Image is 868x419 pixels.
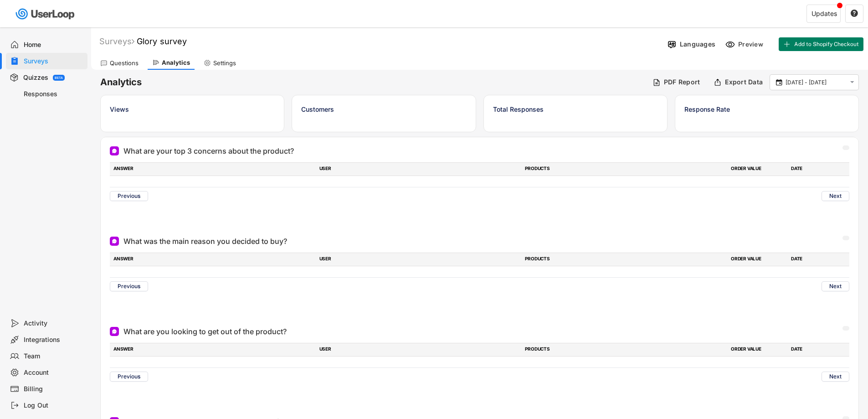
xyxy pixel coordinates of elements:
[319,255,520,264] div: USER
[110,281,148,291] button: Previous
[822,372,849,382] button: Next
[112,148,117,154] img: Open Ended
[112,329,117,334] img: Open Ended
[162,59,190,67] div: Analytics
[24,319,84,328] div: Activity
[100,76,646,88] h6: Analytics
[812,10,837,17] div: Updates
[664,78,700,86] div: PDF Report
[301,104,466,114] div: Customers
[14,5,78,23] img: userloop-logo-01.svg
[791,346,846,354] div: DATE
[731,165,786,173] div: ORDER VALUE
[319,165,520,173] div: USER
[848,78,856,86] button: 
[113,346,314,354] div: ANSWER
[775,78,783,87] button: 
[794,41,859,47] span: Add to Shopify Checkout
[137,36,187,46] font: Glory survey
[24,90,84,98] div: Responses
[319,346,520,354] div: USER
[738,40,765,48] div: Preview
[525,255,725,264] div: PRODUCTS
[822,281,849,291] button: Next
[822,191,849,201] button: Next
[731,255,786,264] div: ORDER VALUE
[24,41,84,49] div: Home
[24,368,84,377] div: Account
[99,36,134,47] div: Surveys
[110,372,148,382] button: Previous
[24,336,84,344] div: Integrations
[55,76,63,79] div: BETA
[213,59,236,67] div: Settings
[123,236,287,247] div: What was the main reason you decided to buy?
[110,191,148,201] button: Previous
[525,346,725,354] div: PRODUCTS
[684,104,849,114] div: Response Rate
[112,238,117,244] img: Open Ended
[113,255,314,264] div: ANSWER
[110,59,139,67] div: Questions
[24,401,84,410] div: Log Out
[680,40,715,48] div: Languages
[791,165,846,173] div: DATE
[779,37,863,51] button: Add to Shopify Checkout
[23,73,48,82] div: Quizzes
[24,385,84,393] div: Billing
[113,165,314,173] div: ANSWER
[850,78,854,86] text: 
[725,78,763,86] div: Export Data
[791,255,846,264] div: DATE
[776,78,782,86] text: 
[525,165,725,173] div: PRODUCTS
[851,9,858,17] text: 
[24,352,84,361] div: Team
[123,145,294,156] div: What are your top 3 concerns about the product?
[110,104,275,114] div: Views
[667,40,677,49] img: Language%20Icon.svg
[24,57,84,66] div: Surveys
[786,78,846,87] input: Select Date Range
[123,326,287,337] div: What are you looking to get out of the product?
[493,104,658,114] div: Total Responses
[731,346,786,354] div: ORDER VALUE
[850,10,858,18] button: 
